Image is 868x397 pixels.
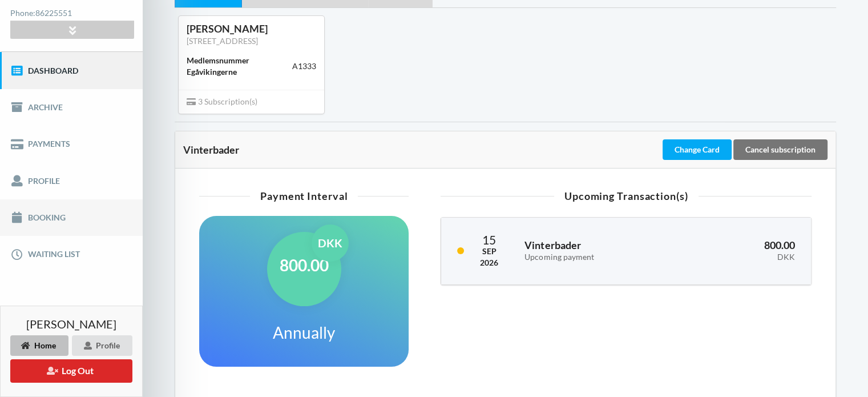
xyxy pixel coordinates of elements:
[199,191,409,201] div: Payment Interval
[280,255,329,275] h1: 800.00
[480,234,498,246] div: 15
[26,318,116,330] span: [PERSON_NAME]
[187,22,316,35] div: [PERSON_NAME]
[10,335,68,356] div: Home
[663,139,732,160] div: Change Card
[312,224,349,262] div: DKK
[273,322,335,343] h1: Annually
[480,246,498,257] div: Sep
[187,55,292,78] div: Medlemsnummer Egåvikingerne
[524,239,671,262] h3: Vinterbader
[524,252,671,262] div: Upcoming payment
[10,359,132,383] button: Log Out
[187,36,258,46] a: [STREET_ADDRESS]
[35,8,72,18] strong: 86225551
[292,61,316,72] div: A1333
[687,239,795,262] h3: 800.00
[187,97,257,106] span: 3 Subscription(s)
[687,252,795,262] div: DKK
[733,139,827,160] div: Cancel subscription
[183,144,660,155] div: Vinterbader
[10,6,134,21] div: Phone:
[441,191,812,201] div: Upcoming Transaction(s)
[480,257,498,268] div: 2026
[72,335,132,356] div: Profile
